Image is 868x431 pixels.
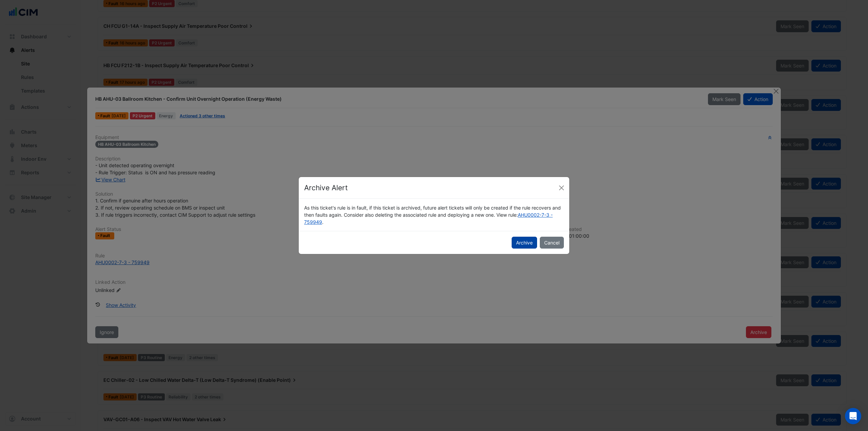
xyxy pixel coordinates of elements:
button: Close [556,183,567,193]
h4: Archive Alert [304,182,348,193]
button: Cancel [540,237,564,249]
div: Open Intercom Messenger [845,408,861,424]
div: As this ticket's rule is in fault, if this ticket is archived, future alert tickets will only be ... [299,199,569,231]
button: Archive [512,237,537,249]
